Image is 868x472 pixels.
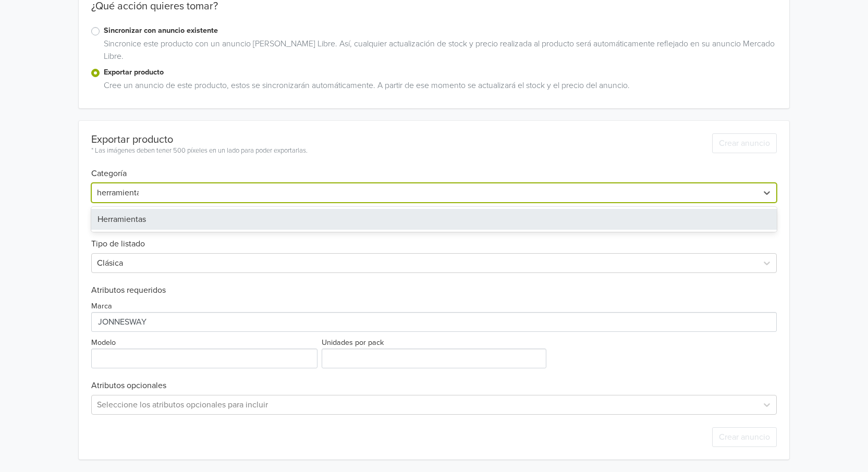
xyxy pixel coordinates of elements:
div: Cree un anuncio de este producto, estos se sincronizarán automáticamente. A partir de ese momento... [100,79,777,96]
h6: Atributos requeridos [91,285,777,295]
label: Sincronizar con anuncio existente [104,25,777,36]
div: Herramientas [91,209,777,230]
h6: Categoría [91,156,777,179]
div: Sincronice este producto con un anuncio [PERSON_NAME] Libre. Así, cualquier actualización de stoc... [100,38,777,67]
h6: Tipo de listado [91,227,777,249]
h6: Atributos opcionales [91,381,777,391]
div: Exportar producto [91,133,308,146]
button: Crear anuncio [712,133,777,153]
label: Marca [91,301,112,312]
label: Unidades por pack [322,337,384,349]
label: Modelo [91,337,116,349]
div: * Las imágenes deben tener 500 píxeles en un lado para poder exportarlas. [91,146,308,156]
label: Exportar producto [104,67,777,78]
button: Crear anuncio [712,427,777,447]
